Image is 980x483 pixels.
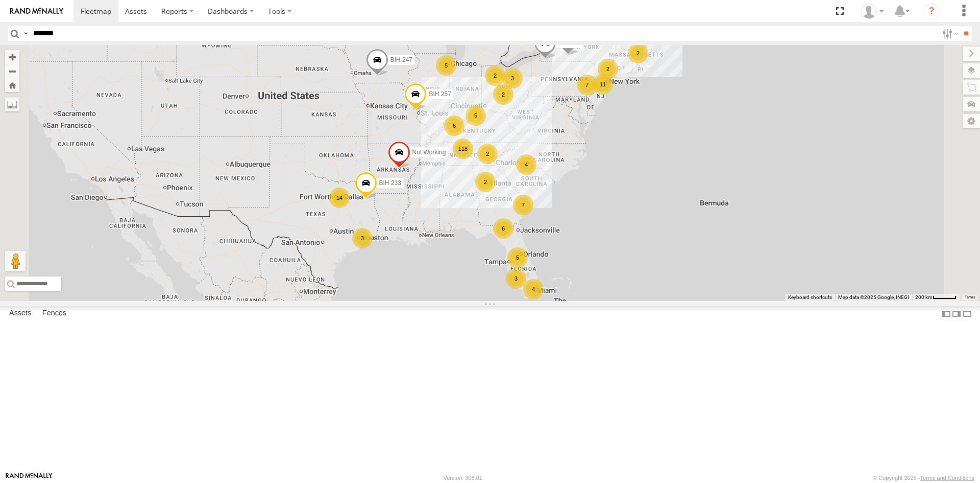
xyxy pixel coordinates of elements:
div: 6 [493,218,513,239]
div: 3 [506,268,526,289]
button: Drag Pegman onto the map to open Street View [5,251,26,271]
div: 6 [444,116,464,136]
a: Visit our Website [6,473,53,483]
i: ? [923,3,940,19]
div: 4 [523,279,544,300]
div: 4 [516,154,536,175]
span: BIH 257 [429,90,451,98]
div: 5 [507,247,528,268]
div: 7 [577,75,597,95]
div: 5 [465,105,486,126]
img: rand-logo.svg [10,8,63,15]
div: 3 [352,228,373,248]
div: © Copyright 2025 - [873,475,974,481]
button: Zoom Home [5,78,19,92]
label: Map Settings [963,114,980,128]
a: Terms (opens in new tab) [965,295,975,300]
span: BIH 108 [558,39,580,46]
span: Not Working [412,149,446,156]
button: Zoom out [5,64,19,78]
div: Version: 308.01 [444,475,482,481]
a: Terms and Conditions [920,475,974,481]
div: 2 [477,144,498,164]
span: 200 km [915,294,933,300]
label: Hide Summary Table [962,306,972,321]
span: Map data ©2025 Google, INEGI [838,294,909,300]
label: Assets [4,307,36,321]
span: BIH 247 [390,56,412,63]
div: 2 [598,59,618,79]
div: 14 [329,188,350,208]
label: Fences [37,307,71,321]
label: Search Filter Options [938,26,960,41]
div: 11 [593,74,613,95]
label: Dock Summary Table to the Right [951,306,962,321]
label: Dock Summary Table to the Left [941,306,951,321]
div: 118 [453,139,473,159]
div: 2 [493,84,513,105]
div: 2 [485,65,505,86]
button: Map Scale: 200 km per 43 pixels [912,294,960,301]
div: 3 [502,68,523,88]
div: 2 [628,43,648,63]
button: Keyboard shortcuts [788,294,832,301]
div: 5 [436,55,456,76]
label: Measure [5,97,19,111]
span: BIH 233 [379,179,401,187]
div: 7 [513,195,533,215]
button: Zoom in [5,50,19,64]
div: Nele . [857,4,887,19]
div: 2 [475,172,496,192]
label: Search Query [21,26,30,41]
